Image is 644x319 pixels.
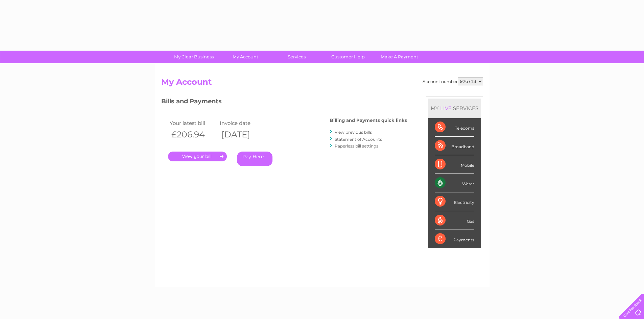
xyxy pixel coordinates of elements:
td: Invoice date [218,118,268,128]
div: Gas [435,211,474,230]
div: Account number [423,77,483,85]
a: Paperless bill settings [335,143,378,149]
th: [DATE] [218,128,268,141]
a: . [168,152,227,161]
td: Your latest bill [168,118,218,128]
a: View previous bills [335,130,372,135]
a: My Clear Business [166,51,222,63]
a: Pay Here [237,152,272,166]
div: LIVE [439,105,453,111]
div: Water [435,174,474,192]
div: Payments [435,230,474,248]
div: Broadband [435,137,474,155]
a: Customer Help [320,51,376,63]
h3: Bills and Payments [161,97,407,108]
div: Electricity [435,192,474,211]
h4: Billing and Payments quick links [330,118,407,123]
a: Services [269,51,325,63]
a: Make A Payment [372,51,427,63]
a: My Account [217,51,273,63]
a: Statement of Accounts [335,137,382,142]
th: £206.94 [168,128,218,141]
div: MY SERVICES [428,99,481,118]
div: Mobile [435,155,474,174]
h2: My Account [161,77,483,90]
div: Telecoms [435,118,474,137]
